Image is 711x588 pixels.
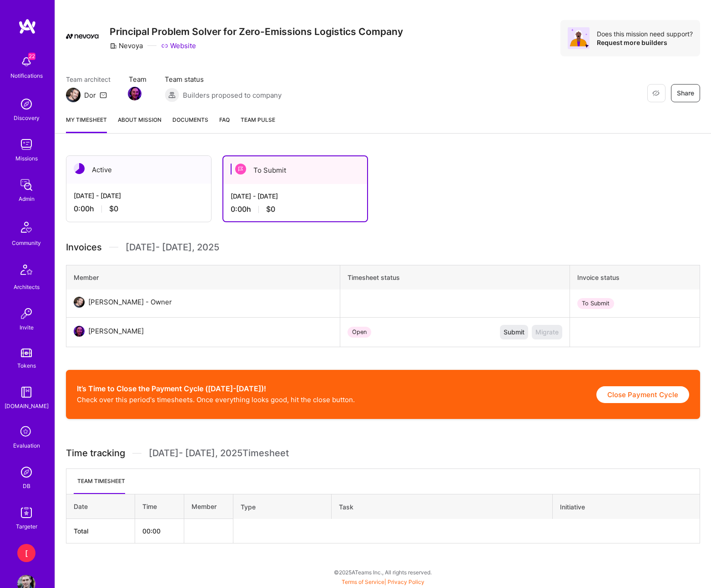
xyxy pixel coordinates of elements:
[66,75,111,84] span: Team architect
[597,30,693,38] div: Does this mission need support?
[652,90,660,97] i: icon EyeClosed
[12,238,41,248] div: Community
[110,41,143,50] div: Nevoya
[10,71,43,80] div: Notifications
[149,448,289,459] span: [DATE] - [DATE] , 2025 Timesheet
[19,194,35,204] div: Admin
[88,297,172,308] div: [PERSON_NAME] - Owner
[100,91,107,99] i: icon Mail
[500,325,528,339] button: Submit
[231,191,360,201] div: [DATE] - [DATE]
[77,384,355,393] h2: It’s Time to Close the Payment Cycle ([DATE]-[DATE])!
[184,494,233,519] th: Member
[66,265,340,290] th: Member
[110,26,403,37] h3: Principal Problem Solver for Zero-Emissions Logistics Company
[172,115,208,133] a: Documents
[183,90,282,100] span: Builders proposed to company
[577,298,614,309] div: To Submit
[15,216,37,238] img: Community
[84,90,96,100] div: Dor
[66,448,125,459] span: Time tracking
[126,240,219,254] span: [DATE] - [DATE] , 2025
[135,519,184,543] th: 00:00
[21,349,32,357] img: tokens
[233,494,332,519] th: Type
[15,154,38,163] div: Missions
[66,156,211,184] div: Active
[17,463,35,481] img: Admin Search
[74,191,204,200] div: [DATE] - [DATE]
[17,95,35,113] img: discovery
[677,89,694,98] span: Share
[235,164,246,174] img: To Submit
[348,327,371,338] div: Open
[14,282,40,292] div: Architects
[231,204,360,214] div: 0:00 h
[671,84,700,102] button: Share
[388,578,424,585] a: Privacy Policy
[66,494,135,519] th: Date
[5,401,49,411] div: [DOMAIN_NAME]
[504,328,524,337] span: Submit
[17,53,35,71] img: bell
[17,544,35,562] div: [
[66,88,81,102] img: Team Architect
[74,476,125,494] li: Team timesheet
[109,240,118,254] img: Divider
[129,86,141,101] a: Team Member Avatar
[15,260,37,282] img: Architects
[28,53,35,60] span: 22
[13,441,40,450] div: Evaluation
[553,494,700,519] th: Initiative
[17,503,35,522] img: Skill Targeter
[17,135,35,154] img: teamwork
[23,481,30,491] div: DB
[129,75,146,84] span: Team
[74,163,85,174] img: Active
[135,494,184,519] th: Time
[165,88,179,102] img: Builders proposed to company
[110,42,117,50] i: icon CompanyGray
[66,115,107,133] a: My timesheet
[66,519,135,543] th: Total
[20,323,34,332] div: Invite
[223,156,367,184] div: To Submit
[568,27,590,49] img: Avatar
[17,176,35,194] img: admin teamwork
[15,544,38,562] a: [
[88,326,144,337] div: [PERSON_NAME]
[77,395,355,404] p: Check over this period's timesheets. Once everything looks good, hit the close button.
[266,204,275,214] span: $0
[66,34,99,39] img: Company Logo
[241,116,275,123] span: Team Pulse
[597,38,693,47] div: Request more builders
[14,113,40,123] div: Discovery
[74,297,85,308] img: User Avatar
[342,578,424,585] span: |
[66,240,102,254] span: Invoices
[128,87,141,100] img: Team Member Avatar
[55,561,711,583] div: © 2025 ATeams Inc., All rights reserved.
[17,383,35,401] img: guide book
[16,522,37,531] div: Targeter
[165,75,282,84] span: Team status
[342,578,384,585] a: Terms of Service
[340,265,570,290] th: Timesheet status
[241,115,275,133] a: Team Pulse
[18,18,36,35] img: logo
[161,41,196,50] a: Website
[596,386,689,403] button: Close Payment Cycle
[172,115,208,125] span: Documents
[109,204,118,214] span: $0
[332,494,553,519] th: Task
[118,115,161,133] a: About Mission
[17,304,35,323] img: Invite
[219,115,230,133] a: FAQ
[570,265,700,290] th: Invoice status
[74,326,85,337] img: User Avatar
[17,361,36,370] div: Tokens
[18,424,35,441] i: icon SelectionTeam
[74,204,204,214] div: 0:00 h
